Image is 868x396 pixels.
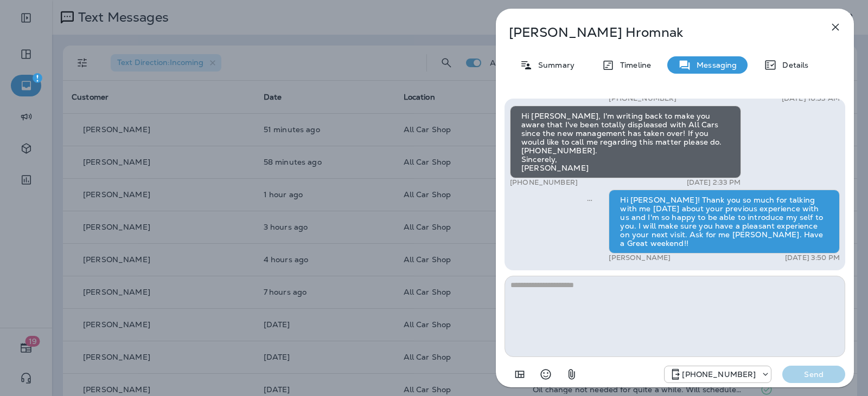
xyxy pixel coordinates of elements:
[535,363,557,385] button: Select an emoji
[609,190,840,254] div: Hi [PERSON_NAME]! Thank you so much for talking with me [DATE] about your previous experience wit...
[782,94,840,103] p: [DATE] 10:53 AM
[609,254,671,262] p: [PERSON_NAME]
[785,254,840,262] p: [DATE] 3:50 PM
[777,61,808,69] p: Details
[510,178,578,187] p: [PHONE_NUMBER]
[687,178,741,187] p: [DATE] 2:33 PM
[509,363,531,385] button: Add in a premade template
[665,368,771,381] div: +1 (689) 265-4479
[533,61,575,69] p: Summary
[691,61,737,69] p: Messaging
[509,25,805,40] p: [PERSON_NAME] Hromnak
[609,94,676,103] p: [PHONE_NUMBER]
[510,106,741,178] div: Hi [PERSON_NAME], I'm writing back to make you aware that I've been totally displeased with All C...
[682,370,756,379] p: [PHONE_NUMBER]
[615,61,651,69] p: Timeline
[587,194,592,204] span: Sent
